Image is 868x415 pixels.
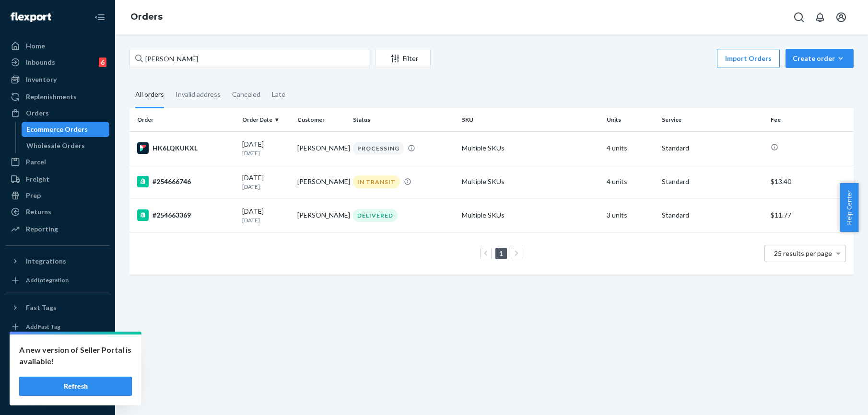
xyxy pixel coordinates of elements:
[6,72,109,87] a: Inventory
[238,108,294,131] th: Order Date
[242,139,290,157] div: [DATE]
[26,125,88,134] div: Ecommerce Orders
[786,49,854,68] button: Create order
[293,198,349,232] td: [PERSON_NAME]
[6,254,109,269] button: Integrations
[26,92,77,102] div: Replenishments
[26,256,66,266] div: Integrations
[767,108,854,131] th: Fee
[22,122,110,137] a: Ecommerce Orders
[6,188,109,203] a: Prep
[458,108,603,131] th: SKU
[293,165,349,198] td: [PERSON_NAME]
[99,58,106,67] div: 6
[603,198,658,232] td: 3 units
[658,108,767,131] th: Service
[375,49,431,68] button: Filter
[232,82,260,107] div: Canceled
[129,49,369,68] input: Search orders
[26,58,55,67] div: Inbounds
[6,388,109,403] button: Give Feedback
[6,172,109,187] a: Freight
[242,216,290,224] p: [DATE]
[375,54,430,63] div: Filter
[662,143,763,153] p: Standard
[353,175,400,188] div: IN TRANSIT
[26,157,46,167] div: Parcel
[242,149,290,157] p: [DATE]
[6,372,109,387] a: Help Center
[26,323,60,331] div: Add Fast Tag
[789,8,809,27] button: Open Search Box
[353,142,404,155] div: PROCESSING
[293,131,349,165] td: [PERSON_NAME]
[26,174,49,184] div: Freight
[90,8,109,27] button: Close Navigation
[6,204,109,219] a: Returns
[458,198,603,232] td: Multiple SKUs
[26,75,57,84] div: Inventory
[123,3,170,31] ol: breadcrumbs
[11,12,51,22] img: Flexport logo
[26,141,85,150] div: Wholesale Orders
[242,173,290,191] div: [DATE]
[26,41,45,51] div: Home
[19,344,132,367] p: A new version of Seller Portal is available!
[130,12,163,22] a: Orders
[297,115,345,124] div: Customer
[662,177,763,186] p: Standard
[6,319,109,334] a: Add Fast Tag
[26,224,58,234] div: Reporting
[603,131,658,165] td: 4 units
[6,105,109,121] a: Orders
[6,154,109,170] a: Parcel
[603,108,658,131] th: Units
[129,108,238,131] th: Order
[458,131,603,165] td: Multiple SKUs
[6,273,109,288] a: Add Integration
[272,82,285,107] div: Late
[26,276,69,284] div: Add Integration
[19,377,132,396] button: Refresh
[832,8,851,27] button: Open account menu
[137,176,235,187] div: #254666746
[22,138,110,153] a: Wholesale Orders
[840,183,858,232] button: Help Center
[793,54,846,63] div: Create order
[6,55,109,70] a: Inbounds6
[662,210,763,220] p: Standard
[6,356,109,371] button: Talk to Support
[242,207,290,224] div: [DATE]
[774,249,832,257] span: 25 results per page
[137,209,235,221] div: #254663369
[242,183,290,191] p: [DATE]
[353,209,398,222] div: DELIVERED
[137,142,235,154] div: HK6LQKUKXL
[717,49,780,68] button: Import Orders
[458,165,603,198] td: Multiple SKUs
[6,89,109,104] a: Replenishments
[603,165,658,198] td: 4 units
[810,8,830,27] button: Open notifications
[6,221,109,237] a: Reporting
[807,386,858,410] iframe: Opens a widget where you can chat to one of our agents
[767,165,854,198] td: $13.40
[26,108,49,118] div: Orders
[135,82,164,108] div: All orders
[26,207,51,217] div: Returns
[176,82,221,107] div: Invalid address
[26,303,57,312] div: Fast Tags
[767,198,854,232] td: $11.77
[349,108,458,131] th: Status
[6,300,109,315] button: Fast Tags
[6,339,109,355] a: Settings
[6,38,109,54] a: Home
[497,249,505,257] a: Page 1 is your current page
[26,191,41,200] div: Prep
